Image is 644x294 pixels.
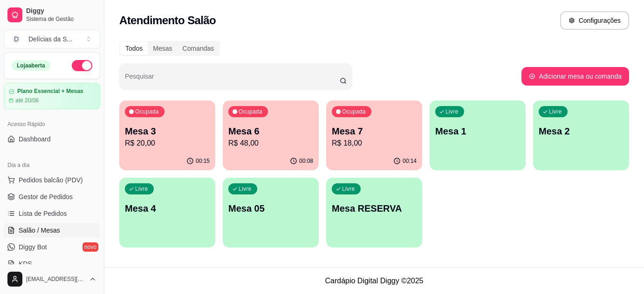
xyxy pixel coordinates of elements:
button: LivreMesa 2 [533,100,629,170]
a: Salão / Mesas [4,223,100,238]
div: Todos [120,42,148,55]
span: Lista de Pedidos [19,209,67,218]
p: Ocupada [239,108,262,115]
a: Diggy Botnovo [4,240,100,254]
button: OcupadaMesa 7R$ 18,0000:14 [326,100,422,170]
span: Dashboard [19,134,51,144]
div: Loja aberta [12,60,50,71]
h2: Atendimento Salão [119,13,216,28]
p: Ocupada [342,108,366,115]
article: até 20/08 [15,97,39,104]
button: [EMAIL_ADDRESS][DOMAIN_NAME] [4,268,100,290]
span: Diggy Bot [19,242,47,252]
p: Mesa 4 [125,202,210,215]
p: Livre [239,185,252,193]
button: Pedidos balcão (PDV) [4,173,100,187]
p: 00:14 [403,157,417,165]
a: Dashboard [4,132,100,147]
p: 00:15 [196,157,210,165]
article: Plano Essencial + Mesas [17,88,83,95]
a: KDS [4,256,100,271]
p: Livre [135,185,148,193]
p: R$ 18,00 [332,138,417,149]
p: Mesa 1 [435,125,520,138]
a: Gestor de Pedidos [4,189,100,204]
span: KDS [19,259,32,268]
p: Mesa 05 [228,202,313,215]
button: Adicionar mesa ou comanda [521,67,629,86]
div: Acesso Rápido [4,117,100,132]
a: Lista de Pedidos [4,206,100,221]
div: Mesas [148,42,177,55]
button: LivreMesa 1 [430,100,526,170]
input: Pesquisar [125,75,340,85]
button: Alterar Status [72,60,92,71]
footer: Cardápio Digital Diggy © 2025 [104,267,644,294]
span: Pedidos balcão (PDV) [19,175,83,185]
span: D [12,34,21,44]
p: R$ 20,00 [125,138,210,149]
button: LivreMesa 05 [223,178,319,247]
p: Mesa RESERVA [332,202,417,215]
p: 00:08 [299,157,313,165]
button: LivreMesa 4 [119,178,215,247]
div: Delícias da S ... [28,34,72,44]
div: Dia a dia [4,158,100,173]
p: Livre [342,185,355,193]
p: Livre [549,108,562,115]
span: Sistema de Gestão [26,15,96,23]
span: Diggy [26,7,96,15]
p: Mesa 7 [332,125,417,138]
button: LivreMesa RESERVA [326,178,422,247]
button: Select a team [4,30,100,48]
p: Mesa 2 [539,125,623,138]
a: Plano Essencial + Mesasaté 20/08 [4,83,100,109]
a: DiggySistema de Gestão [4,4,100,26]
p: Mesa 3 [125,125,210,138]
button: Configurações [560,11,629,30]
span: Gestor de Pedidos [19,192,73,201]
p: Mesa 6 [228,125,313,138]
span: [EMAIL_ADDRESS][DOMAIN_NAME] [26,275,85,283]
p: Livre [445,108,459,115]
span: Salão / Mesas [19,226,60,235]
p: R$ 48,00 [228,138,313,149]
div: Comandas [178,42,219,55]
button: OcupadaMesa 6R$ 48,0000:08 [223,100,319,170]
button: OcupadaMesa 3R$ 20,0000:15 [119,100,215,170]
p: Ocupada [135,108,159,115]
